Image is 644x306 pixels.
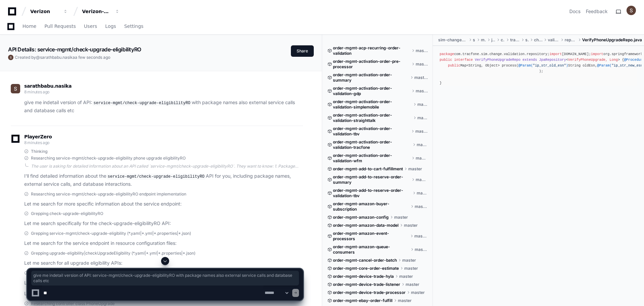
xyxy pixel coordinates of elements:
span: Logs [105,24,116,28]
span: "ip_str_old_esn" [533,63,566,68]
a: Home [23,19,36,34]
span: order-mgmt-amazon-buyer-subscription [333,201,410,212]
span: Pull Requests [44,24,76,28]
span: give me indetail version of API: service-mgmt/check-upgrade-eligibilityRO with package names also... [33,273,297,283]
span: master [414,75,428,80]
code: service-mgmt/check-upgrade-eligibilityRO [106,174,206,180]
span: a few seconds ago [75,55,110,60]
span: master [416,48,428,53]
span: interface [454,58,472,62]
a: Settings [124,19,143,34]
span: sarathbabu.nasika [24,83,72,89]
span: Researching service-mgmt/check-upgrade-eligibilityRO endpoint implementation [31,191,186,197]
span: JpaRepository [539,58,566,62]
div: Verizon [30,8,59,15]
p: Let me search for more specific information about the service endpoint: [24,200,303,208]
span: order-mgmt-activation-order-validation-wfm [333,153,411,164]
app-text-character-animate: API Details: service-mgmt/check-upgrade-eligibilityRO [8,46,141,53]
span: order-mgmt-amazon-queue-consumers [333,244,409,255]
span: repository [565,37,577,43]
span: order-mgmt-activation-order-pre-processor [333,59,410,70]
img: ACg8ocKN8-5_P5ktjBtDgR_VOEgwnzChVaLXMnApCVH_junBMrDwYg=s96-c [8,55,13,60]
span: order-mgmt-activation-order-validation-tbv [333,126,410,137]
a: Docs [569,8,580,15]
div: The user is asking for detailed information about an API called `service-mgmt/check-upgrade-eligi... [31,164,303,169]
button: Feedback [586,8,608,15]
span: VerifyPhoneUpgradeRepo.java [582,37,642,43]
span: master [394,215,408,220]
span: master [417,102,428,107]
span: Grepping upgrade-eligibility|checkUpgradeEligibility (*.yaml|*.yml|*.properties|*.json) [31,251,195,256]
iframe: Open customer support [622,284,641,302]
span: Users [84,24,97,28]
span: order-mgmt-acp-recurring-order-validation [333,45,410,56]
span: master [417,115,428,121]
span: PlayerZero [24,135,52,139]
span: com [501,37,505,43]
span: master [408,166,422,172]
span: main [481,37,486,43]
p: Let me search specifically for the check-upgrade-eligibilityRO API: [24,220,303,227]
span: order-mgmt-add-to-reserve-order-summary [333,174,411,185]
span: java [491,37,495,43]
div: com.tracfone.sim.change.validation.repository; [DOMAIN_NAME]; org.springframework. .jpa.repositor... [440,51,637,86]
span: @Param( ) [518,63,568,68]
span: src [473,37,476,43]
button: Verizon-Clarify-Order-Management [79,5,122,17]
span: order-mgmt-activation-order-validation-straighttalk [333,113,412,123]
span: order-mgmt-add-to-cart-fulfillment [333,166,403,172]
span: order-mgmt-activation-order-summary [333,72,409,83]
span: sarathbabu.nasika [40,55,75,60]
span: master [415,129,428,134]
button: Share [291,45,314,57]
span: validation [548,37,559,43]
span: Settings [124,24,143,28]
span: order-mgmt-amazon-config [333,215,389,220]
p: Let me search for the service endpoint in resource configuration files: [24,239,303,247]
code: service-mgmt/check-upgrade-eligibilityRO [92,100,192,106]
span: change [534,37,542,43]
span: master [416,177,428,182]
span: sim [525,37,529,43]
p: I'll find detailed information about the API for you, including package names, external service c... [24,172,303,188]
span: sim-change-validation [438,37,467,43]
span: public [448,63,460,68]
span: Grepping check-upgrade-eligibilityRO [31,211,103,216]
span: import [550,52,562,56]
span: master [417,142,428,147]
img: ACg8ocKN8-5_P5ktjBtDgR_VOEgwnzChVaLXMnApCVH_junBMrDwYg=s96-c [11,84,20,93]
span: public [440,58,452,62]
span: @ [36,55,40,60]
a: Users [84,19,97,34]
span: Researching service-mgmt/check-upgrade-eligibility phone upgrade eligibilityRO [31,156,186,161]
span: import [591,52,603,56]
a: Logs [105,19,116,34]
span: master [404,223,418,228]
span: master [415,247,428,252]
span: master [416,156,428,161]
span: master [416,61,428,67]
img: ACg8ocKN8-5_P5ktjBtDgR_VOEgwnzChVaLXMnApCVH_junBMrDwYg=s96-c [627,6,636,15]
div: Verizon-Clarify-Order-Management [82,8,111,15]
button: Verizon [28,5,71,17]
span: master [417,190,428,196]
span: tracfone [510,37,520,43]
a: Pull Requests [44,19,76,34]
span: Home [23,24,36,28]
span: package [440,52,454,56]
span: order-mgmt-activation-order-validation-simplemobile [333,99,412,110]
span: order-mgmt-activation-order-validation-tracfone [333,139,411,150]
span: VerifyPhoneUpgrade, Long [568,58,618,62]
p: give me indetail version of API: with package names also external service calls and database call... [24,99,303,114]
span: order-mgmt-activation-order-validation-gdp [333,86,410,96]
span: master [416,88,428,94]
span: order-mgmt-amazon-data-model [333,223,399,228]
span: order-mgmt-add-to-reserve-order-validation-tbv [333,188,412,199]
span: Created by [15,55,110,60]
span: Thinking [31,149,47,154]
span: master [415,204,428,209]
span: Grepping service-mgmt/check-upgrade-eligibility (*.yaml|*.yml|*.properties|*.json) [31,231,191,236]
span: 8 minutes ago [24,140,49,145]
span: 8 minutes ago [24,89,49,94]
span: extends [523,58,537,62]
